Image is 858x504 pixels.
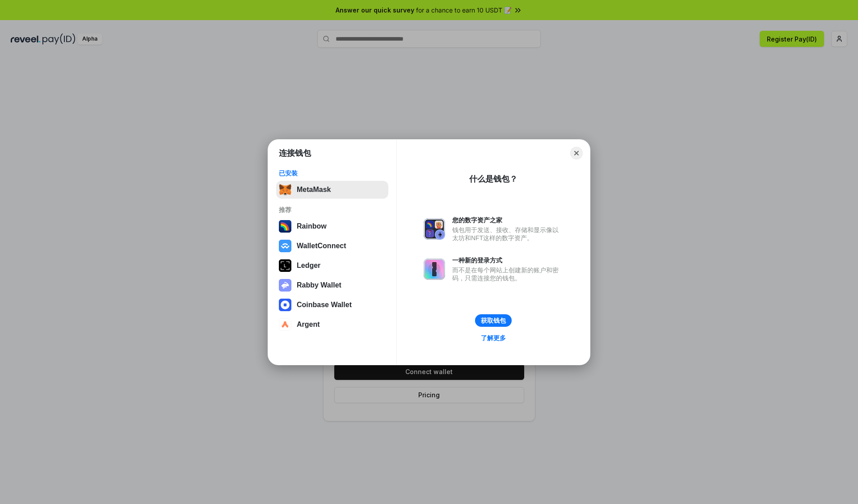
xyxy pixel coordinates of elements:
[452,216,563,224] div: 您的数字资产之家
[276,316,388,333] button: Argent
[475,314,512,327] button: 获取钱包
[279,169,386,177] div: 已安装
[279,279,291,292] img: svg+xml,%3Csvg%20xmlns%3D%22http%3A%2F%2Fwww.w3.org%2F2000%2Fsvg%22%20fill%3D%22none%22%20viewBox...
[297,262,320,270] div: Ledger
[279,220,291,233] img: svg+xml,%3Csvg%20width%3D%22120%22%20height%3D%22120%22%20viewBox%3D%220%200%20120%20120%22%20fil...
[424,258,445,280] img: svg+xml,%3Csvg%20xmlns%3D%22http%3A%2F%2Fwww.w3.org%2F2000%2Fsvg%22%20fill%3D%22none%22%20viewBox...
[276,237,388,255] button: WalletConnect
[276,257,388,275] button: Ledger
[279,148,311,158] h1: 连接钱包
[452,266,563,282] div: 而不是在每个网站上创建新的账户和密码，只需连接您的钱包。
[452,256,563,264] div: 一种新的登录方式
[276,181,388,199] button: MetaMask
[469,174,517,184] div: 什么是钱包？
[279,240,291,252] img: svg+xml,%3Csvg%20width%3D%2228%22%20height%3D%2228%22%20viewBox%3D%220%200%2028%2028%22%20fill%3D...
[279,299,291,311] img: svg+xml,%3Csvg%20width%3D%2228%22%20height%3D%2228%22%20viewBox%3D%220%200%2028%2028%22%20fill%3D...
[481,334,506,342] div: 了解更多
[297,186,331,194] div: MetaMask
[297,301,352,309] div: Coinbase Wallet
[297,321,320,329] div: Argent
[279,206,386,214] div: 推荐
[279,183,291,196] img: svg+xml,%3Csvg%20fill%3D%22none%22%20height%3D%2233%22%20viewBox%3D%220%200%2035%2033%22%20width%...
[475,332,511,344] a: 了解更多
[481,317,506,325] div: 获取钱包
[297,281,341,289] div: Rabby Wallet
[279,318,291,331] img: svg+xml,%3Csvg%20width%3D%2228%22%20height%3D%2228%22%20viewBox%3D%220%200%2028%2028%22%20fill%3D...
[424,218,445,240] img: svg+xml,%3Csvg%20xmlns%3D%22http%3A%2F%2Fwww.w3.org%2F2000%2Fsvg%22%20fill%3D%22none%22%20viewBox...
[570,147,583,159] button: Close
[276,217,388,235] button: Rainbow
[279,259,291,272] img: svg+xml,%3Csvg%20xmlns%3D%22http%3A%2F%2Fwww.w3.org%2F2000%2Fsvg%22%20width%3D%2228%22%20height%3...
[297,222,327,230] div: Rainbow
[276,296,388,314] button: Coinbase Wallet
[276,276,388,294] button: Rabby Wallet
[297,242,346,250] div: WalletConnect
[452,226,563,242] div: 钱包用于发送、接收、存储和显示像以太坊和NFT这样的数字资产。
